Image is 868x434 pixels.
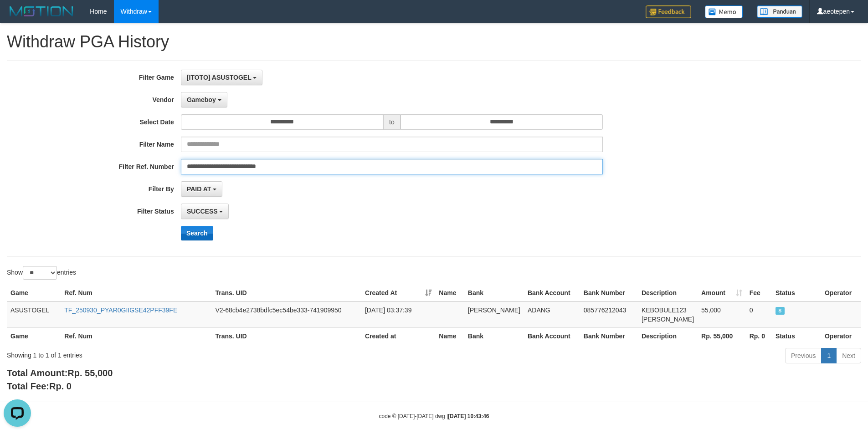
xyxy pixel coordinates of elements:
[580,301,638,328] td: 085776212043
[821,285,861,301] th: Operator
[181,226,213,240] button: Search
[772,327,821,344] th: Status
[785,348,822,363] a: Previous
[7,368,113,378] b: Total Amount:
[7,301,61,328] td: ASUSTOGEL
[464,327,524,344] th: Bank
[211,327,361,344] th: Trans. UID
[64,306,177,314] a: TF_250930_PYAR0GIIGSE42PFF39FE
[7,347,355,360] div: Showing 1 to 1 of 1 entries
[7,381,72,391] b: Total Fee:
[746,285,772,301] th: Fee
[646,5,691,18] img: Feedback.jpg
[435,327,464,344] th: Name
[698,327,746,344] th: Rp. 55,000
[211,301,361,328] td: V2-68cb4e2738bdfc5ec54be333-741909950
[181,181,222,197] button: PAID AT
[7,5,76,18] img: MOTION_logo.png
[61,285,211,301] th: Ref. Num
[638,285,698,301] th: Description
[187,208,218,215] span: SUCCESS
[464,285,524,301] th: Bank
[383,114,401,130] span: to
[464,301,524,328] td: [PERSON_NAME]
[61,327,211,344] th: Ref. Num
[757,5,802,18] img: panduan.png
[187,96,216,103] span: Gameboy
[638,301,698,328] td: KEBOBULE123 [PERSON_NAME]
[821,327,861,344] th: Operator
[181,204,229,219] button: SUCCESS
[361,301,435,328] td: [DATE] 03:37:39
[772,285,821,301] th: Status
[23,266,57,280] select: Showentries
[4,4,31,31] button: Open LiveChat chat widget
[448,413,489,419] strong: [DATE] 10:43:46
[7,266,76,280] label: Show entries
[7,327,61,344] th: Game
[67,368,113,378] span: Rp. 55,000
[638,327,698,344] th: Description
[379,413,489,419] small: code © [DATE]-[DATE] dwg |
[524,285,580,301] th: Bank Account
[49,381,72,391] span: Rp. 0
[698,301,746,328] td: 55,000
[580,285,638,301] th: Bank Number
[836,348,861,363] a: Next
[580,327,638,344] th: Bank Number
[211,285,361,301] th: Trans. UID
[181,70,262,85] button: [ITOTO] ASUSTOGEL
[181,92,227,107] button: Gameboy
[821,348,837,363] a: 1
[746,301,772,328] td: 0
[435,285,464,301] th: Name
[361,327,435,344] th: Created at
[524,327,580,344] th: Bank Account
[698,285,746,301] th: Amount: activate to sort column ascending
[187,185,211,193] span: PAID AT
[187,74,252,81] span: [ITOTO] ASUSTOGEL
[7,285,61,301] th: Game
[776,307,785,315] span: SUCCESS
[524,301,580,328] td: ADANG
[361,285,435,301] th: Created At: activate to sort column ascending
[705,5,743,18] img: Button%20Memo.svg
[7,33,861,51] h1: Withdraw PGA History
[746,327,772,344] th: Rp. 0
